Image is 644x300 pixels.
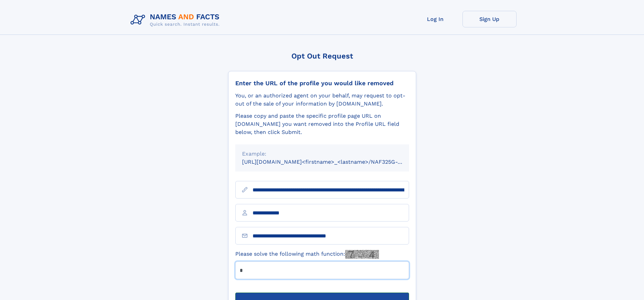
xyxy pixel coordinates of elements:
[235,79,409,87] div: Enter the URL of the profile you would like removed
[408,11,462,27] a: Log In
[128,11,225,29] img: Logo Names and Facts
[242,159,422,165] small: [URL][DOMAIN_NAME]<firstname>_<lastname>/NAF325G-xxxxxxxx
[235,92,409,108] div: You, or an authorized agent on your behalf, may request to opt-out of the sale of your informatio...
[242,150,402,158] div: Example:
[235,112,409,136] div: Please copy and paste the specific profile page URL on [DOMAIN_NAME] you want removed into the Pr...
[228,52,416,60] div: Opt Out Request
[235,250,379,259] label: Please solve the following math function:
[462,11,517,27] a: Sign Up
